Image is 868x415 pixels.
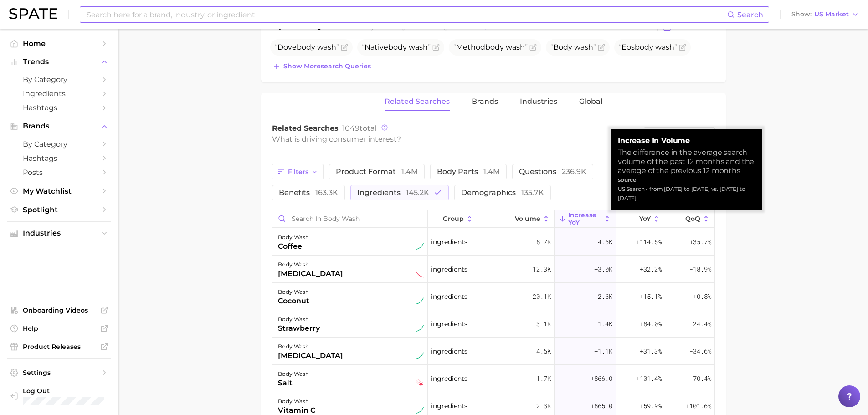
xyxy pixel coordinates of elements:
a: Onboarding Videos [7,303,111,317]
span: Global [579,97,602,106]
div: [MEDICAL_DATA] [278,350,343,361]
div: body wash [278,369,309,379]
div: salt [278,378,309,389]
button: YoY [616,210,665,228]
span: +101.4% [636,373,662,384]
a: Spotlight [7,203,111,217]
span: Hashtags [23,154,96,163]
span: +4.6k [594,236,612,247]
span: 1.7k [536,373,551,384]
span: ingredients [357,188,429,197]
span: increase YoY [568,211,601,226]
span: +2.6k [594,291,612,302]
div: strawberry [278,323,320,334]
button: group [428,210,493,228]
span: wash [317,43,336,51]
div: The difference in the average search volume of the past 12 months and the average of the previous... [618,148,755,175]
a: Product Releases [7,340,111,354]
span: Dove [275,43,339,51]
span: 12.3k [533,264,551,275]
span: wash [574,43,593,51]
span: Industries [520,97,557,106]
span: Ingredients [23,89,96,98]
span: Product Releases [23,343,96,351]
button: Flag as miscategorized or irrelevant [341,44,348,51]
a: My Watchlist [7,184,111,198]
span: Brands [23,122,96,130]
span: My Watchlist [23,187,96,195]
span: wash [506,43,525,51]
span: 1049 [342,124,360,133]
span: Filters [288,168,308,176]
span: +15.1% [640,291,662,302]
span: 4.5k [536,346,551,357]
a: Hashtags [7,151,111,165]
span: product format [336,167,418,176]
button: Show moresearch queries [270,60,373,73]
span: 1.4m [483,167,500,176]
a: Settings [7,366,111,379]
span: QoQ [685,215,700,222]
span: -70.4% [689,373,711,384]
span: Related Searches [385,97,450,106]
span: group [443,215,464,222]
img: falling star [416,379,424,387]
span: high to low [437,22,480,31]
div: [MEDICAL_DATA] [278,268,343,279]
div: body wash [278,232,309,243]
div: body wash [278,259,343,270]
span: body parts [437,167,500,176]
span: body [635,43,653,51]
span: +865.0 [591,400,612,411]
button: increase YoY [555,210,616,228]
button: body washcoconutsustained riseringredients20.1k+2.6k+15.1%+0.8% [272,283,714,310]
span: Show more search queries [283,62,371,70]
span: body [485,43,504,51]
span: questions [519,167,586,176]
span: Industries [23,229,96,237]
span: +59.9% [640,400,662,411]
span: ingredients [431,291,467,302]
span: +32.2% [640,264,662,275]
img: sustained riser [416,406,424,415]
a: Help [7,322,111,335]
span: +114.6% [636,236,662,247]
button: QoQ [665,210,714,228]
button: Trends [7,55,111,69]
span: 8.7k [536,236,551,247]
img: sustained decliner [416,270,424,278]
span: 145.2k [406,188,429,197]
span: +35.7% [689,236,711,247]
span: +3.0k [594,264,612,275]
button: Flag as miscategorized or irrelevant [529,44,537,51]
span: body wash [356,22,397,31]
span: +31.3% [640,346,662,357]
span: +1.1k [594,346,612,357]
div: body wash [278,396,315,407]
strong: increase in volume [618,136,755,145]
img: sustained riser [416,297,424,305]
span: wash [409,43,428,51]
span: Settings [23,369,96,377]
span: ingredients [431,318,467,329]
div: What is driving consumer interest? [272,133,639,145]
span: body [388,43,407,51]
span: US Market [814,12,849,17]
span: demographics [461,188,544,197]
a: Posts [7,165,111,179]
button: Flag as miscategorized or irrelevant [432,44,440,51]
span: -18.9% [689,264,711,275]
span: 1.4m [401,167,418,176]
span: 3.1k [536,318,551,329]
span: Body [553,43,572,51]
span: total [342,124,376,133]
a: Hashtags [7,101,111,115]
span: Native [362,43,431,51]
span: +101.6% [686,400,711,411]
div: coffee [278,241,309,252]
span: -34.6% [689,346,711,357]
div: body wash [278,341,343,352]
button: Flag as miscategorized or irrelevant [679,44,686,51]
div: US Search - from [DATE] to [DATE] vs. [DATE] to [DATE] [618,184,755,203]
span: Show [791,12,812,17]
